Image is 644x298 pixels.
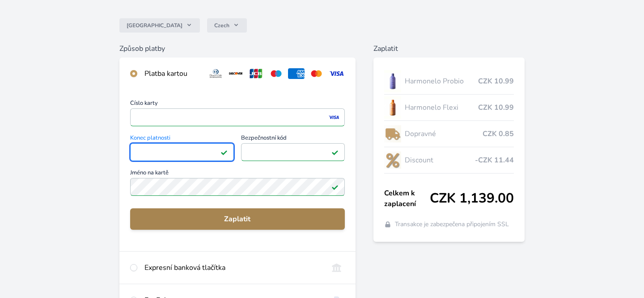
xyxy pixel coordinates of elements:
img: delivery-lo.png [384,123,401,145]
span: [GEOGRAPHIC_DATA] [127,22,182,29]
span: CZK 10.99 [478,76,514,87]
img: jcb.svg [248,68,264,79]
span: Bezpečnostní kód [241,135,345,143]
span: Harmonelo Flexi [405,102,479,113]
span: CZK 0.85 [483,128,514,139]
img: amex.svg [288,68,305,79]
span: -CZK 11.44 [475,155,514,166]
img: CLEAN_PROBIO_se_stinem_x-lo.jpg [384,70,401,92]
iframe: Iframe pro číslo karty [134,111,341,124]
span: CZK 1,139.00 [430,190,514,207]
span: Harmonelo Probio [405,76,479,87]
img: maestro.svg [268,68,284,79]
span: Transakce je zabezpečena připojením SSL [395,220,509,229]
span: Jméno na kartě [130,170,345,178]
span: Dopravné [405,128,483,139]
span: Celkem k zaplacení [384,188,430,209]
span: Zaplatit [137,214,338,224]
h6: Způsob platby [119,43,356,54]
img: visa [328,113,340,121]
img: CLEAN_FLEXI_se_stinem_x-hi_(1)-lo.jpg [384,96,401,119]
img: visa.svg [328,68,345,79]
img: onlineBanking_CZ.svg [328,262,345,273]
h6: Zaplatit [373,43,525,54]
div: Platba kartou [144,68,201,79]
img: Platné pole [331,149,339,156]
img: mc.svg [308,68,325,79]
iframe: Iframe pro datum vypršení platnosti [134,146,230,158]
span: Discount [405,155,475,166]
img: discover.svg [228,68,244,79]
img: Platné pole [331,183,339,190]
button: Czech [207,18,247,33]
button: Zaplatit [130,208,345,230]
iframe: Iframe pro bezpečnostní kód [245,146,341,158]
span: Konec platnosti [130,135,234,143]
input: Jméno na kartěPlatné pole [130,178,345,196]
div: Expresní banková tlačítka [144,262,321,273]
img: Platné pole [220,149,228,156]
img: discount-lo.png [384,149,401,171]
img: diners.svg [208,68,224,79]
button: [GEOGRAPHIC_DATA] [119,18,200,33]
span: CZK 10.99 [478,102,514,113]
span: Czech [214,22,229,29]
span: Číslo karty [130,100,345,108]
